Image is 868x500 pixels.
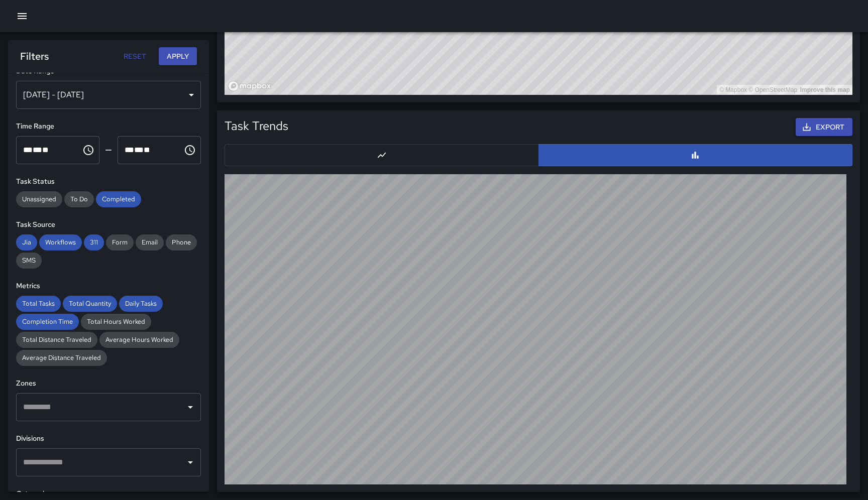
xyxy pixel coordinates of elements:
span: Average Hours Worked [99,335,179,345]
button: Apply [159,47,197,66]
button: Open [183,400,197,414]
div: Daily Tasks [119,296,163,312]
h6: Divisions [16,433,201,444]
svg: Bar Chart [690,150,700,160]
button: Line Chart [225,144,539,166]
span: SMS [16,256,42,266]
span: Hours [23,146,33,154]
h6: Task Status [16,176,201,187]
span: Total Hours Worked [81,317,151,327]
button: Choose time, selected time is 11:59 PM [180,140,200,160]
div: To Do [64,191,94,207]
span: Total Tasks [16,299,61,309]
span: Meridiem [144,146,150,154]
div: [DATE] - [DATE] [16,81,201,109]
div: Total Distance Traveled [16,332,97,348]
span: To Do [64,194,94,204]
span: Completion Time [16,317,79,327]
button: Open [183,455,197,469]
svg: Line Chart [377,150,387,160]
span: 311 [84,237,104,247]
span: Total Quantity [63,299,117,309]
h6: Filters [20,48,49,64]
div: Total Hours Worked [81,314,151,330]
h6: Task Source [16,219,201,230]
div: Completion Time [16,314,79,330]
h5: Task Trends [225,118,288,134]
h6: Time Range [16,121,201,132]
span: Minutes [33,146,42,154]
div: Unassigned [16,191,62,207]
span: Daily Tasks [119,299,163,309]
div: Email [136,234,164,251]
button: Reset [119,47,151,66]
div: Form [106,234,134,251]
span: Email [136,237,164,247]
button: Export [796,118,852,137]
div: Total Tasks [16,296,61,312]
div: Phone [166,234,197,251]
div: Total Quantity [63,296,117,312]
span: Meridiem [42,146,49,154]
h6: Metrics [16,281,201,292]
span: Phone [166,237,197,247]
div: Average Hours Worked [99,332,179,348]
span: Jia [16,237,37,247]
div: Jia [16,234,37,251]
h6: Zones [16,378,201,389]
button: Choose time, selected time is 12:00 AM [78,140,98,160]
span: Unassigned [16,194,62,204]
h6: Categories [16,488,201,499]
div: Completed [96,191,141,207]
span: Hours [125,146,134,154]
span: Form [106,237,134,247]
span: Total Distance Traveled [16,335,97,345]
div: Workflows [39,234,82,251]
button: Bar Chart [538,144,853,166]
div: 311 [84,234,104,251]
span: Average Distance Traveled [16,353,107,363]
div: SMS [16,253,42,269]
span: Workflows [39,237,82,247]
div: Average Distance Traveled [16,350,107,366]
span: Completed [96,194,141,204]
span: Minutes [134,146,144,154]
